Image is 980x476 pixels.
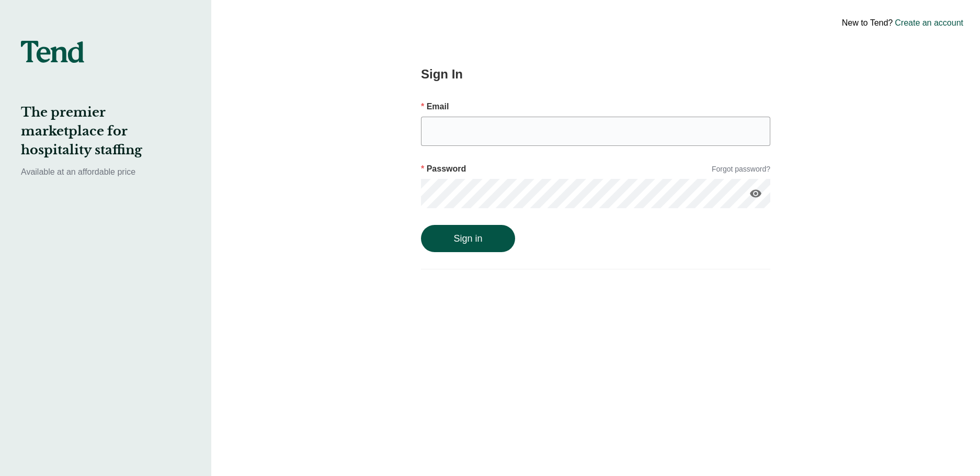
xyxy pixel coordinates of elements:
h2: The premier marketplace for hospitality staffing [21,103,190,160]
a: Create an account [895,17,963,29]
p: Email [421,100,770,113]
p: Password [421,163,466,175]
a: Forgot password? [712,164,770,175]
i: visibility [749,187,762,200]
p: Available at an affordable price [21,166,190,178]
button: Sign in [421,225,515,252]
img: tend-logo [21,41,84,63]
h2: Sign In [421,65,770,84]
